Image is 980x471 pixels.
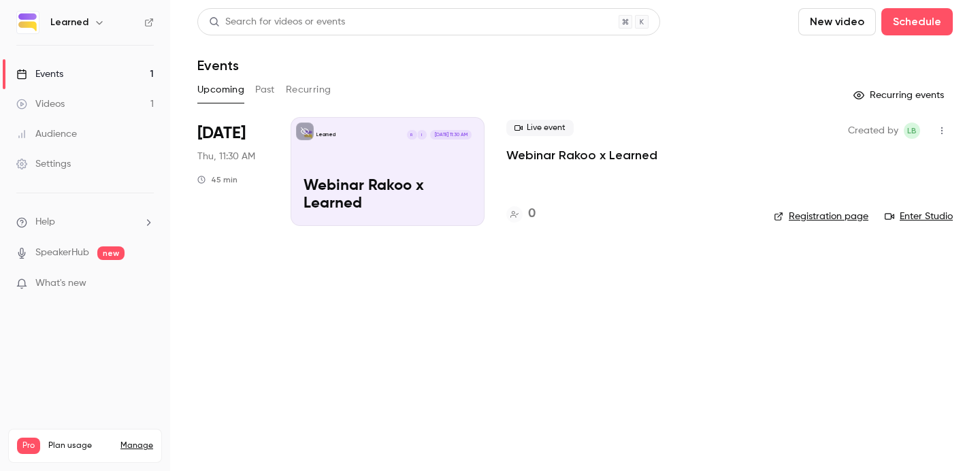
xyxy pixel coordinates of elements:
span: Created by [848,123,898,139]
span: Live event [506,120,574,136]
button: Recurring events [847,84,953,106]
a: Webinar Rakoo x LearnedLearnedIR[DATE] 11:30 AMWebinar Rakoo x Learned [291,117,485,226]
span: Lisanne Buisman [904,123,920,139]
h6: Learned [50,16,88,29]
p: Learned [316,131,336,138]
div: 45 min [197,174,238,185]
div: Settings [16,157,71,171]
span: Plan usage [48,440,112,451]
div: Search for videos or events [209,15,345,29]
button: Past [255,79,275,101]
span: Pro [17,438,40,454]
li: help-dropdown-opener [16,215,154,229]
div: Nov 6 Thu, 11:30 AM (Europe/Amsterdam) [197,117,269,226]
span: [DATE] 11:30 AM [430,130,471,140]
p: Webinar Rakoo x Learned [304,178,472,213]
span: LB [907,123,917,139]
h4: 0 [528,205,536,223]
h1: Events [197,57,239,74]
div: Audience [16,127,77,141]
span: What's new [35,276,86,291]
a: Enter Studio [885,210,953,223]
a: Registration page [774,210,868,223]
span: Help [35,215,55,229]
div: Videos [16,97,65,111]
button: Recurring [286,79,331,101]
button: Schedule [881,8,953,35]
div: R [406,129,417,140]
span: new [97,246,125,260]
a: 0 [506,205,536,223]
a: SpeakerHub [35,246,89,260]
span: [DATE] [197,123,246,144]
button: New video [798,8,876,35]
a: Webinar Rakoo x Learned [506,147,657,163]
a: Manage [120,440,153,451]
img: Learned [17,12,39,33]
span: Thu, 11:30 AM [197,150,255,163]
button: Upcoming [197,79,244,101]
div: I [416,129,427,140]
div: Events [16,67,63,81]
